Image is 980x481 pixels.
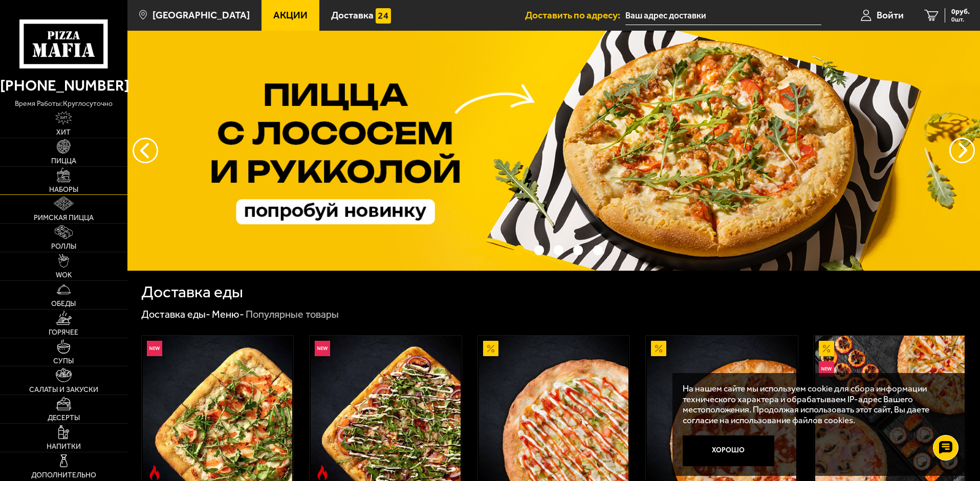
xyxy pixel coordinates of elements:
[315,341,330,356] img: Новинка
[212,308,244,320] a: Меню-
[47,443,81,450] span: Напитки
[819,361,834,377] img: Новинка
[651,341,666,356] img: Акционный
[525,10,625,20] span: Доставить по адресу:
[514,245,524,255] button: точки переключения
[625,6,821,25] input: Ваш адрес доставки
[683,383,950,426] p: На нашем сайте мы используем cookie для сбора информации технического характера и обрабатываем IP...
[483,341,498,356] img: Акционный
[141,308,210,320] a: Доставка еды-
[951,16,970,23] span: 0 шт.
[593,245,603,255] button: точки переключения
[56,272,72,279] span: WOK
[48,414,80,422] span: Десерты
[133,138,158,163] button: следующий
[331,10,374,20] span: Доставка
[34,214,94,222] span: Римская пицца
[951,8,970,15] span: 0 руб.
[949,138,975,163] button: предыдущий
[573,245,583,255] button: точки переключения
[51,158,76,165] span: Пицца
[49,329,78,336] span: Горячее
[246,308,339,321] div: Популярные товары
[141,284,243,300] h1: Доставка еды
[153,10,250,20] span: [GEOGRAPHIC_DATA]
[147,465,162,480] img: Острое блюдо
[273,10,308,20] span: Акции
[51,300,76,308] span: Обеды
[53,358,74,365] span: Супы
[29,386,98,393] span: Салаты и закуски
[49,186,78,193] span: Наборы
[554,245,563,255] button: точки переключения
[534,245,544,255] button: точки переключения
[877,10,904,20] span: Войти
[147,341,162,356] img: Новинка
[376,8,391,24] img: 15daf4d41897b9f0e9f617042186c801.svg
[819,341,834,356] img: Акционный
[56,129,71,136] span: Хит
[51,243,76,250] span: Роллы
[31,472,96,479] span: Дополнительно
[315,465,330,480] img: Острое блюдо
[683,435,775,466] button: Хорошо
